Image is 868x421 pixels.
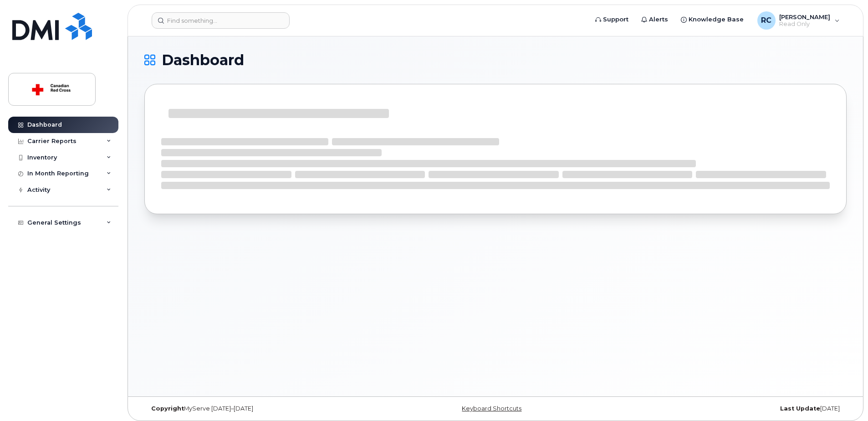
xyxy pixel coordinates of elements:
a: Keyboard Shortcuts [462,405,521,412]
strong: Copyright [151,405,184,412]
div: [DATE] [613,405,847,412]
strong: Last Update [780,405,820,412]
span: Dashboard [162,53,244,67]
div: MyServe [DATE]–[DATE] [144,405,378,412]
